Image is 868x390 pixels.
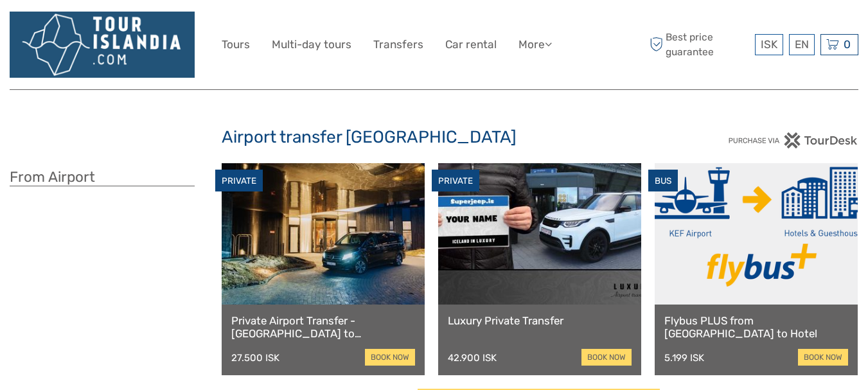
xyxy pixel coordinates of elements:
div: 5.199 ISK [664,352,704,364]
a: Multi-day tours [272,35,351,54]
div: EN [789,34,815,55]
h3: From Airport [10,168,195,186]
a: book now [365,349,415,366]
a: book now [798,349,848,366]
span: 0 [842,38,853,51]
img: PurchaseViaTourDesk.png [728,132,858,148]
div: 27.500 ISK [231,352,279,364]
a: Luxury Private Transfer [448,314,632,327]
div: PRIVATE [432,170,479,192]
span: ISK [761,38,777,51]
div: BUS [648,170,678,192]
a: Tours [222,35,250,54]
a: Transfers [373,35,423,54]
h2: Airport transfer [GEOGRAPHIC_DATA] [222,127,646,148]
a: Flybus PLUS from [GEOGRAPHIC_DATA] to Hotel [664,314,848,341]
img: 3574-987b840e-3fdb-4f3c-b60a-5c6226f40440_logo_big.png [10,12,195,77]
div: PRIVATE [215,170,263,192]
a: Car rental [445,35,497,54]
div: 42.900 ISK [448,352,497,364]
a: Private Airport Transfer - [GEOGRAPHIC_DATA] to [GEOGRAPHIC_DATA] [231,314,415,341]
span: Best price guarantee [646,30,752,58]
a: More [518,35,552,54]
a: book now [581,349,632,366]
